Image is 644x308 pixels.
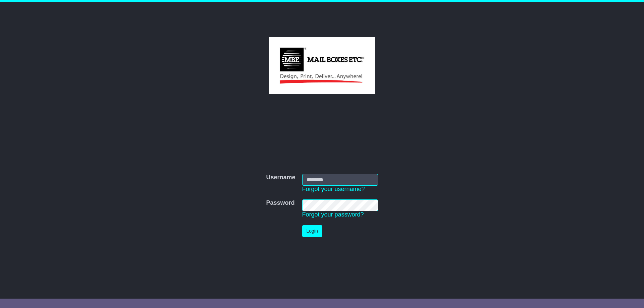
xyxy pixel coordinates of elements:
[302,225,322,237] button: Login
[302,186,365,192] a: Forgot your username?
[302,211,364,218] a: Forgot your password?
[269,37,375,94] img: MBE Malvern
[266,174,295,181] label: Username
[266,199,294,207] label: Password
